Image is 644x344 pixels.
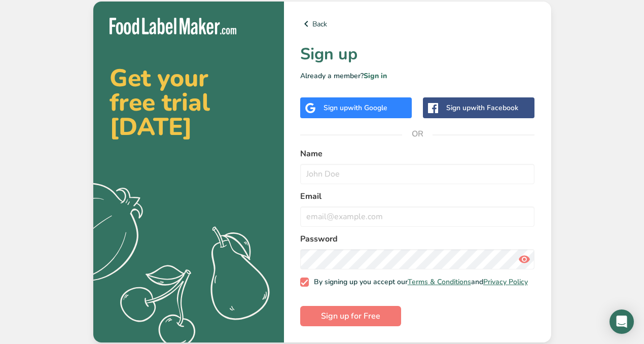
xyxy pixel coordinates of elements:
span: OR [402,119,433,149]
a: Privacy Policy [483,277,528,287]
h1: Sign up [300,42,535,66]
div: Open Intercom Messenger [610,309,634,334]
h2: Get your free trial [DATE] [110,66,268,139]
span: By signing up you accept our and [309,278,528,287]
button: Sign up for Free [300,306,401,326]
a: Terms & Conditions [408,277,471,287]
label: Email [300,190,535,202]
span: with Google [348,103,387,113]
label: Password [300,233,535,245]
img: Food Label Maker [110,18,236,35]
span: with Facebook [471,103,518,113]
input: email@example.com [300,207,535,227]
input: John Doe [300,164,535,184]
a: Back [300,18,535,30]
div: Sign up [324,102,387,113]
a: Sign in [364,71,387,81]
span: Sign up for Free [321,310,380,322]
p: Already a member? [300,71,535,81]
div: Sign up [446,102,518,113]
label: Name [300,148,535,160]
